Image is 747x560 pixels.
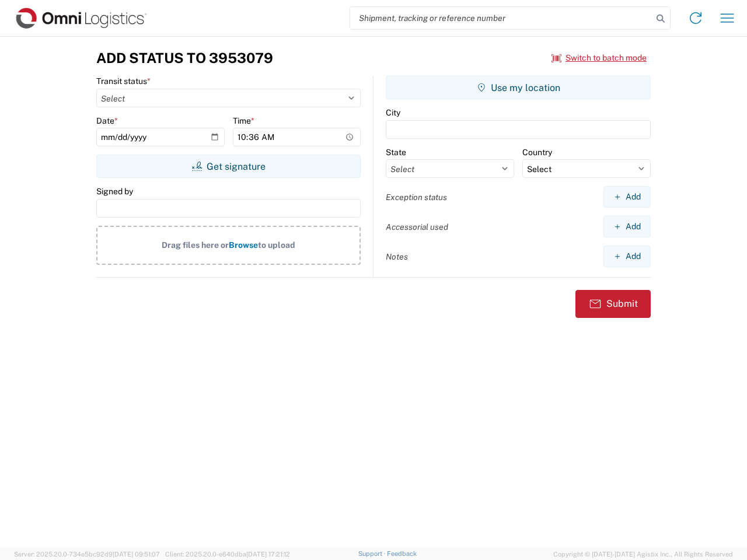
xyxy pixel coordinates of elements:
[387,550,417,557] a: Feedback
[233,116,254,126] label: Time
[96,50,273,66] h3: Add Status to 3953079
[96,76,151,86] label: Transit status
[258,240,295,250] span: to upload
[14,551,160,558] span: Server: 2025.20.0-734e5bc92d9
[113,551,160,558] span: [DATE] 09:51:07
[603,186,651,208] button: Add
[96,155,361,178] button: Get signature
[246,551,290,558] span: [DATE] 17:21:12
[551,48,647,68] button: Switch to batch mode
[96,116,118,126] label: Date
[386,76,651,99] button: Use my location
[358,550,388,557] a: Support
[603,246,651,267] button: Add
[386,107,400,118] label: City
[603,216,651,237] button: Add
[162,240,229,250] span: Drag files here or
[575,290,651,318] button: Submit
[350,7,652,29] input: Shipment, tracking or reference number
[165,551,290,558] span: Client: 2025.20.0-e640dba
[522,147,552,157] label: Country
[386,251,408,262] label: Notes
[96,186,133,197] label: Signed by
[553,549,733,559] span: Copyright © [DATE]-[DATE] Agistix Inc., All Rights Reserved
[386,192,447,202] label: Exception status
[386,222,448,232] label: Accessorial used
[229,240,258,250] span: Browse
[386,147,406,157] label: State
